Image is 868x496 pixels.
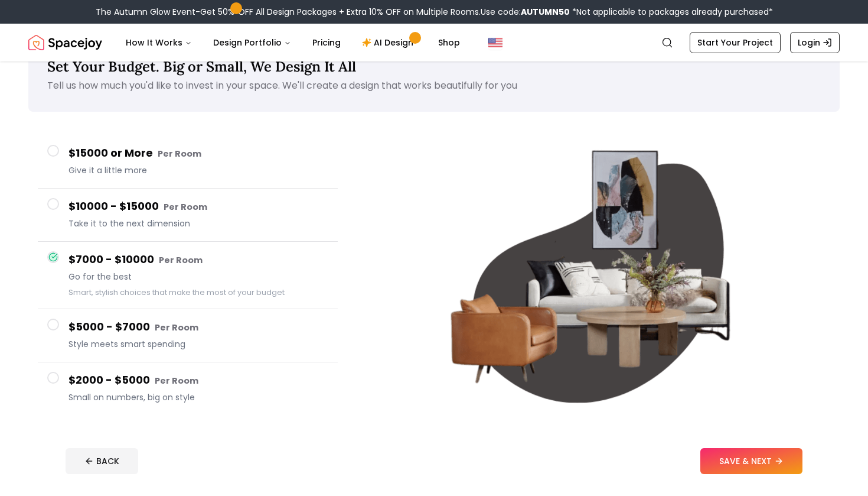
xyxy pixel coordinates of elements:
[204,31,301,54] button: Design Portfolio
[68,319,328,336] h4: $5000 - $7000
[700,448,802,474] button: SAVE & NEXT
[96,6,773,18] div: The Autumn Glow Event-Get 50% OFF All Design Packages + Extra 10% OFF on Multiple Rooms.
[353,31,426,54] a: AI Design
[68,198,328,215] h4: $10000 - $15000
[116,31,201,54] button: How It Works
[159,254,203,266] small: Per Room
[158,148,201,160] small: Per Room
[155,375,198,387] small: Per Room
[68,338,328,350] span: Style meets smart spending
[521,6,570,18] b: AUTUMN50
[38,135,338,189] button: $15000 or More Per RoomGive it a little more
[690,32,781,53] a: Start Your Project
[38,309,338,362] button: $5000 - $7000 Per RoomStyle meets smart spending
[68,251,328,268] h4: $7000 - $10000
[429,31,469,54] a: Shop
[38,242,338,309] button: $7000 - $10000 Per RoomGo for the bestSmart, stylish choices that make the most of your budget
[481,6,570,18] span: Use code:
[38,189,338,242] button: $10000 - $15000 Per RoomTake it to the next dimension
[68,391,328,403] span: Small on numbers, big on style
[28,31,102,54] a: Spacejoy
[28,31,102,54] img: Spacejoy Logo
[68,372,328,389] h4: $2000 - $5000
[66,448,138,474] button: BACK
[488,35,502,50] img: United States
[47,57,356,76] span: Set Your Budget. Big or Small, We Design It All
[68,218,328,229] span: Take it to the next dimension
[570,6,773,18] span: *Not applicable to packages already purchased*
[68,145,328,162] h4: $15000 or More
[68,271,328,283] span: Go for the best
[790,32,840,53] a: Login
[164,201,207,213] small: Per Room
[116,31,469,54] nav: Main
[47,79,821,93] p: Tell us how much you'd like to invest in your space. We'll create a design that works beautifully...
[155,322,198,333] small: Per Room
[38,362,338,415] button: $2000 - $5000 Per RoomSmall on numbers, big on style
[28,24,840,61] nav: Global
[303,31,350,54] a: Pricing
[68,164,328,176] span: Give it a little more
[68,287,285,297] small: Smart, stylish choices that make the most of your budget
